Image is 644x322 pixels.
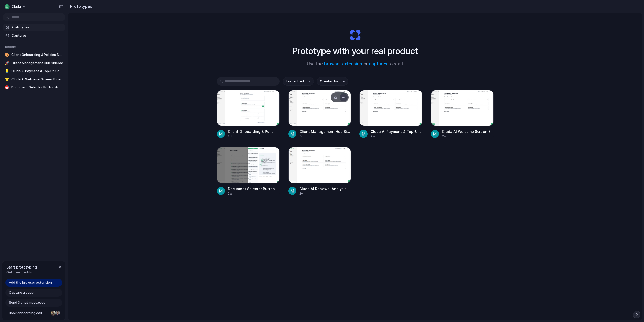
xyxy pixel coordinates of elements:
div: 🚀 [5,61,10,66]
span: Cluda AI Renewal Analysis Dashboard [299,186,351,191]
span: Start prototyping [6,264,37,270]
span: Cluda AI Payment & Top-Up Screen [11,69,63,74]
a: captures [369,61,387,66]
h1: Prototype with your real product [292,44,418,58]
span: Cluda AI Welcome Screen Enhancements [11,77,63,82]
button: Created by [317,77,348,86]
span: Client Onboarding & Policies Screen [11,52,63,57]
span: Client Onboarding & Policies Screen [228,129,280,134]
span: Send 3 chat messages [9,300,45,305]
a: Book onboarding call [5,309,62,317]
a: Cluda AI Renewal Analysis DashboardCluda AI Renewal Analysis Dashboard2w [288,147,351,196]
a: Captures [3,32,65,39]
span: Recent [5,45,17,49]
a: Cluda AI Payment & Top-Up ScreenCluda AI Payment & Top-Up Screen2w [359,90,422,139]
div: 2w [299,191,351,196]
a: ⭐Cluda AI Welcome Screen Enhancements [3,76,65,83]
span: Last edited [286,79,304,84]
a: Client Onboarding & Policies ScreenClient Onboarding & Policies Screen3d [217,90,280,139]
div: Nicole Kubica [50,310,56,316]
h2: Prototypes [68,3,92,9]
a: 💡Cluda AI Payment & Top-Up Screen [3,67,65,75]
span: Cluda AI Payment & Top-Up Screen [371,129,422,134]
a: 🚀Client Management Hub Sidebar [3,59,65,67]
div: 2w [442,134,494,139]
button: Last edited [283,77,314,86]
a: browser extension [324,61,362,66]
a: Prototypes [3,24,65,31]
span: Client Management Hub Sidebar [12,61,63,66]
span: Cluda AI Welcome Screen Enhancements [442,129,494,134]
div: ⭐ [5,77,9,82]
div: 💡 [5,69,9,74]
span: cluda [12,4,21,9]
span: Client Management Hub Sidebar [299,129,351,134]
span: Use the or to start [307,61,404,67]
a: 🎨Client Onboarding & Policies Screen [3,51,65,59]
span: Captures [12,33,63,38]
div: 5d [299,134,351,139]
span: Capture a page [9,290,34,295]
a: Cluda AI Welcome Screen EnhancementsCluda AI Welcome Screen Enhancements2w [431,90,494,139]
a: Document Selector Button AdditionDocument Selector Button Addition2w [217,147,280,196]
a: 🎯Document Selector Button Addition [3,84,65,91]
span: Prototypes [12,25,63,30]
div: 2w [371,134,422,139]
span: Document Selector Button Addition [11,85,63,90]
a: Client Management Hub SidebarClient Management Hub Sidebar5d [288,90,351,139]
div: Christian Iacullo [55,310,61,316]
div: 2w [228,191,280,196]
span: Get free credits [6,270,37,275]
div: 🎨 [5,52,9,57]
span: Book onboarding call [9,311,49,316]
span: Created by [320,79,338,84]
span: Document Selector Button Addition [228,186,280,191]
span: Add the browser extension [9,280,52,285]
button: cluda [3,3,29,11]
div: 🎯 [5,85,9,90]
div: 3d [228,134,280,139]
